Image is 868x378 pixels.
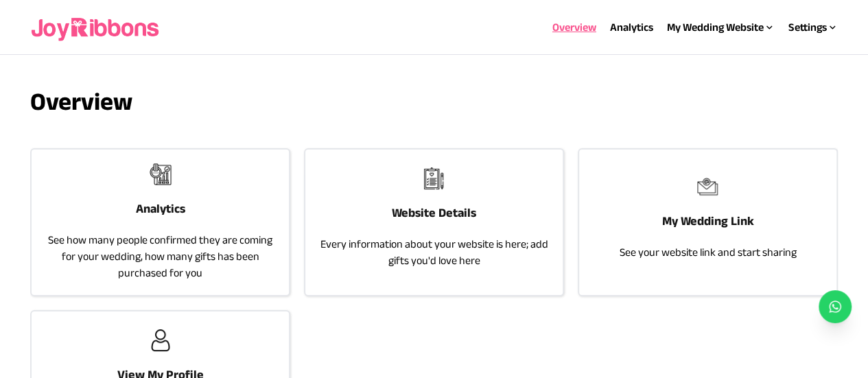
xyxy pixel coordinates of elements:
[578,148,838,296] a: joyribbonsMy Wedding LinkSee your website link and start sharing
[610,21,653,33] a: Analytics
[667,19,775,36] div: My Wedding Website
[304,148,564,296] a: joyribbonsWebsite DetailsEvery information about your website is here; add gifts you'd love here
[619,244,796,261] p: See your website link and start sharing
[45,232,275,281] p: See how many people confirmed they are coming for your wedding, how many gifts has been purchased...
[30,5,162,49] img: joyribbons
[30,88,837,115] h3: Overview
[150,329,172,351] img: joyribbons
[788,19,838,36] div: Settings
[319,236,549,269] p: Every information about your website is here; add gifts you'd love here
[136,199,185,218] h3: Analytics
[392,203,476,222] h3: Website Details
[696,176,718,198] img: joyribbons
[30,148,290,296] a: joyribbonsAnalyticsSee how many people confirmed they are coming for your wedding, how many gifts...
[150,163,172,185] img: joyribbons
[423,167,445,189] img: joyribbons
[552,21,596,33] a: Overview
[661,211,753,231] h3: My Wedding Link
